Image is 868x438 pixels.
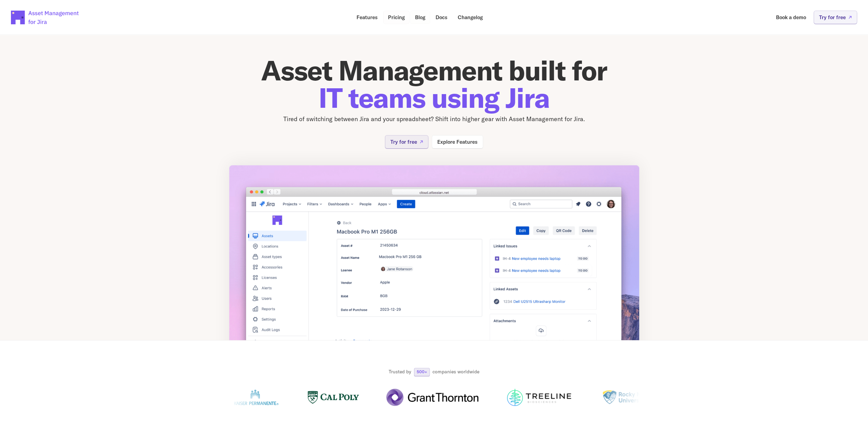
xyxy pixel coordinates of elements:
[417,370,427,374] p: 500+
[229,114,639,124] p: Tired of switching between Jira and your spreadsheet? Shift into higher gear with Asset Managemen...
[458,15,483,20] p: Changelog
[814,11,857,24] a: Try for free
[415,15,425,20] p: Blog
[819,15,846,20] p: Try for free
[389,369,411,375] p: Trusted by
[771,11,811,24] a: Book a demo
[390,139,417,144] p: Try for free
[383,11,410,24] a: Pricing
[388,15,405,20] p: Pricing
[385,135,428,149] a: Try for free
[437,139,478,144] p: Explore Features
[453,11,488,24] a: Changelog
[410,11,430,24] a: Blog
[432,369,479,375] p: companies worldwide
[432,135,483,149] a: Explore Features
[319,80,549,115] span: IT teams using Jira
[500,389,567,406] img: Logo
[229,165,639,374] img: App
[302,389,353,406] img: Logo
[227,389,275,406] img: Logo
[776,15,806,20] p: Book a demo
[229,57,639,112] h1: Asset Management built for
[431,11,452,24] a: Docs
[436,15,448,20] p: Docs
[352,11,383,24] a: Features
[357,15,378,20] p: Features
